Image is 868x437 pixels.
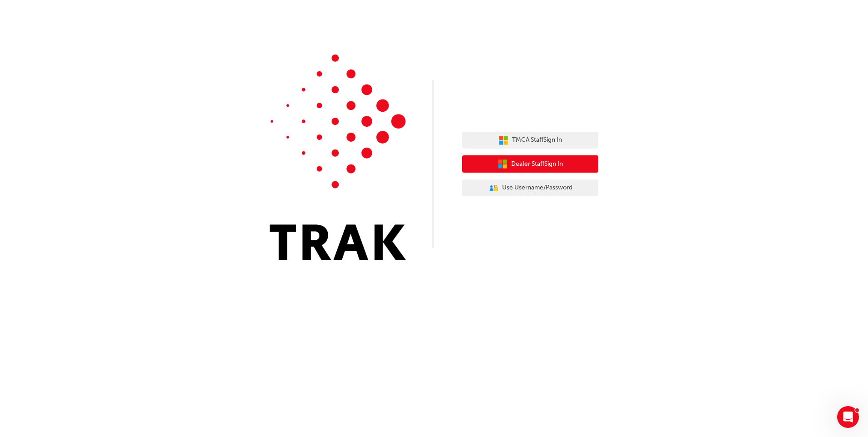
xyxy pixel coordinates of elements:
[462,179,598,197] button: Use Username/Password
[512,135,562,145] span: TMCA Staff Sign In
[270,55,406,260] img: Trak
[462,155,598,173] button: Dealer StaffSign In
[502,183,572,193] span: Use Username/Password
[511,159,563,169] span: Dealer Staff Sign In
[462,132,598,149] button: TMCA StaffSign In
[837,406,859,428] iframe: Intercom live chat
